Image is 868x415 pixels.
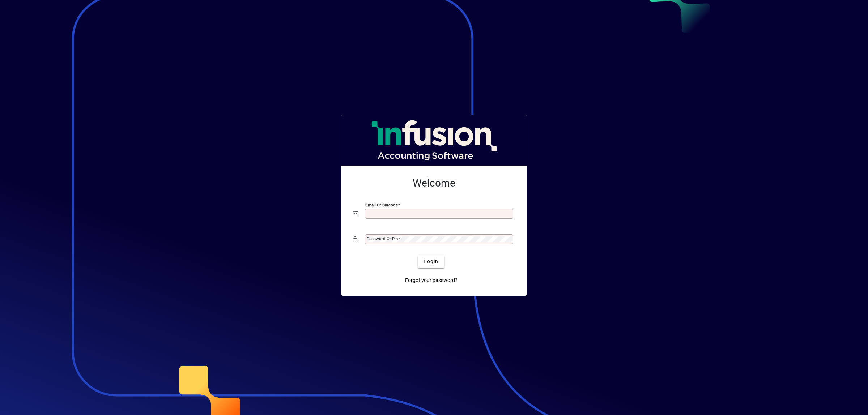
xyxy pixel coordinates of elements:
button: Login [418,255,444,268]
a: Forgot your password? [402,274,460,287]
mat-label: Password or Pin [367,236,398,241]
mat-label: Email or Barcode [365,202,398,207]
span: Forgot your password? [405,277,458,284]
span: Login [424,258,438,265]
h2: Welcome [353,177,515,189]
